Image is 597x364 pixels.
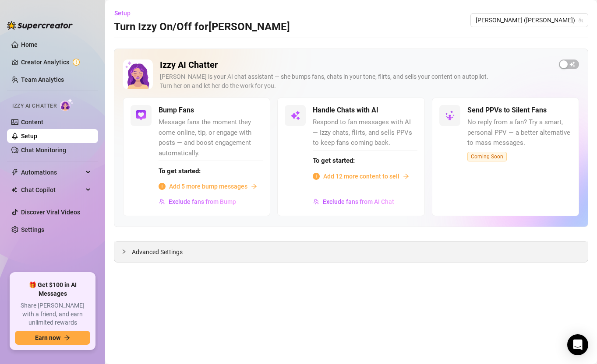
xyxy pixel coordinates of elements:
[21,119,43,126] a: Content
[476,14,583,27] span: Ari (arianaxlu)
[159,117,263,158] span: Message fans the moment they come online, tip, or engage with posts — and boost engagement automa...
[313,199,319,205] img: svg%3e
[114,20,290,34] h3: Turn Izzy On/Off for [PERSON_NAME]
[21,209,80,216] a: Discover Viral Videos
[60,98,74,111] img: AI Chatter
[403,173,409,179] span: arrow-right
[323,171,399,181] span: Add 12 more content to sell
[15,301,90,327] span: Share [PERSON_NAME] with a friend, and earn unlimited rewards
[159,199,165,205] img: svg%3e
[114,6,138,20] button: Setup
[64,335,70,341] span: arrow-right
[445,110,455,121] img: svg%3e
[21,76,64,83] a: Team Analytics
[467,117,572,148] span: No reply from a fan? Try a smart, personal PPV — a better alternative to mass messages.
[290,110,300,121] img: svg%3e
[169,182,247,191] span: Add 5 more bump messages
[12,102,57,110] span: Izzy AI Chatter
[11,187,17,193] img: Chat Copilot
[21,183,83,197] span: Chat Copilot
[578,17,583,23] span: team
[136,110,146,121] img: svg%3e
[21,55,91,69] a: Creator Analytics exclamation-circle
[313,195,395,209] button: Exclude fans from AI Chat
[313,157,355,164] strong: To get started:
[313,117,417,148] span: Respond to fan messages with AI — Izzy chats, flirts, and sells PPVs to keep fans coming back.
[467,152,507,161] span: Coming Soon
[35,334,60,341] span: Earn now
[160,72,552,91] div: [PERSON_NAME] is your AI chat assistant — she bumps fans, chats in your tone, flirts, and sells y...
[121,247,132,256] div: collapsed
[467,105,547,115] h5: Send PPVs to Silent Fans
[313,105,378,115] h5: Handle Chats with AI
[251,183,257,189] span: arrow-right
[21,165,83,179] span: Automations
[21,226,44,233] a: Settings
[323,198,394,205] span: Exclude fans from AI Chat
[169,198,236,205] span: Exclude fans from Bump
[121,249,127,254] span: collapsed
[21,133,37,140] a: Setup
[159,195,237,209] button: Exclude fans from Bump
[7,21,73,30] img: logo-BBDzfeDw.svg
[132,247,183,257] span: Advanced Settings
[21,41,38,48] a: Home
[123,59,153,89] img: Izzy AI Chatter
[313,173,320,180] span: info-circle
[160,59,552,70] h2: Izzy AI Chatter
[21,147,66,154] a: Chat Monitoring
[15,281,90,298] span: 🎁 Get $100 in AI Messages
[114,10,131,17] span: Setup
[567,334,588,355] div: Open Intercom Messenger
[159,183,166,190] span: info-circle
[159,105,194,115] h5: Bump Fans
[159,167,201,175] strong: To get started:
[11,169,18,176] span: thunderbolt
[15,331,90,345] button: Earn nowarrow-right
